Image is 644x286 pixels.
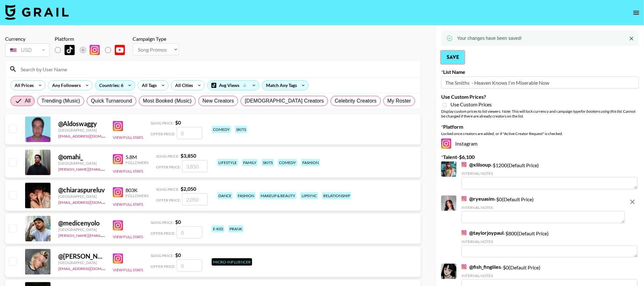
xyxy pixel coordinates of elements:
div: @ medicenyolo [58,219,105,227]
input: 2,050 [182,193,208,205]
div: Avg Views [208,81,259,90]
button: remove [626,196,639,208]
div: lipsync [300,192,318,199]
div: - $ 1200 (Default Price) [462,161,638,189]
a: @ryeuasim [462,196,494,202]
div: fashion [301,159,320,166]
div: [GEOGRAPHIC_DATA] [58,128,105,132]
div: 5.8M [126,154,148,160]
span: Offer Price: [156,198,181,203]
div: Micro-Influencer [212,258,252,266]
img: Instagram [113,121,123,131]
img: Instagram [90,45,100,55]
img: Instagram [113,220,123,231]
label: Talent - $ 6,100 [441,154,639,160]
div: prank [228,225,243,232]
a: [PERSON_NAME][EMAIL_ADDRESS][DOMAIN_NAME] [58,232,152,238]
strong: $ 2,050 [181,186,196,192]
div: @ [PERSON_NAME] [58,252,105,260]
span: Song Price: [151,121,174,125]
div: skits [235,126,247,133]
div: lifestyle [217,159,238,166]
img: TikTok [65,45,75,55]
div: List locked to Instagram. [55,43,130,57]
div: fashion [236,192,256,199]
strong: $ 0 [175,252,181,258]
div: All Tags [138,81,158,90]
div: All Cities [171,81,194,90]
div: Countries: 6 [95,81,135,90]
span: Offer Price: [156,165,181,169]
div: Any Followers [48,81,82,90]
a: [EMAIL_ADDRESS][DOMAIN_NAME] [58,199,122,205]
div: [GEOGRAPHIC_DATA] [58,260,105,265]
div: Platform [55,36,130,42]
div: Your changes have been saved! [457,32,522,44]
span: [DEMOGRAPHIC_DATA] Creators [245,97,324,105]
span: Use Custom Prices [450,101,492,108]
div: Followers [126,160,148,165]
div: @ chiaraspureluv [58,186,105,194]
span: Offer Price: [151,132,175,136]
button: View Full Stats [113,234,143,239]
div: @ omahi_ [58,153,105,161]
img: Instagram [462,264,467,269]
input: Search by User Name [17,64,417,74]
div: Internal Notes: [462,171,638,176]
label: Platform [441,124,639,130]
img: Instagram [462,162,467,167]
div: makeup & beauty [259,192,297,199]
strong: $ 0 [175,219,181,225]
img: Instagram [113,154,123,164]
strong: $ 0 [175,119,181,125]
span: All [25,97,31,105]
div: [GEOGRAPHIC_DATA] [58,194,105,199]
div: comedy [278,159,297,166]
div: comedy [212,126,231,133]
img: Instagram [441,139,451,149]
div: Internal Notes: [462,273,638,278]
div: 803K [126,187,148,193]
a: @fish_fingiiies [462,264,501,270]
img: Grail Talent [5,4,69,20]
a: @xlilsoup [462,161,491,168]
span: Song Price: [151,220,174,225]
div: USD [6,45,48,56]
button: Close [627,34,636,43]
div: [GEOGRAPHIC_DATA] [58,161,105,166]
span: My Roster [387,97,411,105]
div: Remove selected talent to change your currency [5,42,50,58]
input: 0 [177,127,202,139]
button: View Full Stats [113,135,143,140]
span: Trending (Music) [41,97,80,105]
button: open drawer [630,6,643,19]
span: Celebrity Creators [335,97,377,105]
input: 0 [177,260,202,272]
div: Internal Notes: [462,239,638,244]
span: Offer Price: [151,264,175,269]
a: [EMAIL_ADDRESS][DOMAIN_NAME] [58,265,122,271]
div: Match Any Tags [262,81,308,90]
span: New Creators [202,97,234,105]
a: [EMAIL_ADDRESS][DOMAIN_NAME] [58,132,122,139]
input: 0 [177,226,202,239]
div: [GEOGRAPHIC_DATA] [58,227,105,232]
div: Campaign Type [133,36,179,42]
span: Song Price: [156,187,179,192]
img: Instagram [113,187,123,197]
a: [PERSON_NAME][EMAIL_ADDRESS][DOMAIN_NAME] [58,166,152,172]
span: Most Booked (Music) [143,97,192,105]
button: Save [441,51,464,64]
button: View Full Stats [113,169,143,174]
div: - $ 0 (Default Price) [462,196,625,223]
div: @ Aldoswaggy [58,120,105,128]
div: All Prices [11,81,35,90]
div: relationship [322,192,351,199]
em: for bookers using this list [580,109,621,114]
span: Song Price: [151,253,174,258]
span: Song Price: [156,154,179,159]
div: - $ 800 (Default Price) [462,230,638,257]
div: Display custom prices to list viewers. Note: This will lock currency and campaign type . Cannot b... [441,109,639,118]
img: Instagram [462,196,467,201]
button: View Full Stats [113,202,143,207]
